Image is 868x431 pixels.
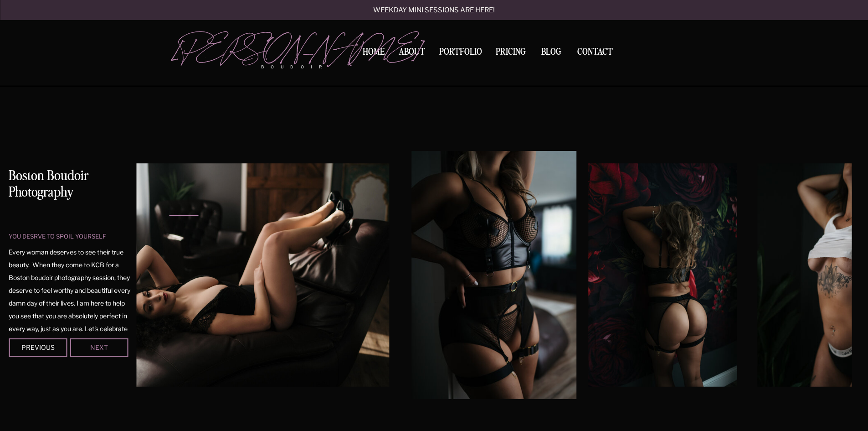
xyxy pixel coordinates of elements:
[574,47,616,57] a: Contact
[9,232,120,240] p: you desrve to spoil yourself
[261,64,337,70] p: boudoir
[9,168,130,203] h1: Boston Boudoir Photography
[537,47,565,56] a: BLOG
[55,163,389,387] img: Brunette woman laying on chaise lounge wearing black lingerie posing for a Boston luxury boudoir ...
[588,163,737,387] img: Woman wearing black lingerie leaning against floral tapestry in Boston boudoir studio
[10,344,65,350] div: Previous
[493,47,529,60] a: Pricing
[173,32,337,60] a: [PERSON_NAME]
[436,47,485,60] a: Portfolio
[411,151,577,399] img: Woman posing in black leather lingerie against a door frame in a Boston boudoir studio
[9,246,131,324] p: Every woman deserves to see their true beauty. When they come to KCB for a Boston boudoir photogr...
[72,344,126,350] div: Next
[349,7,519,15] a: Weekday mini sessions are here!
